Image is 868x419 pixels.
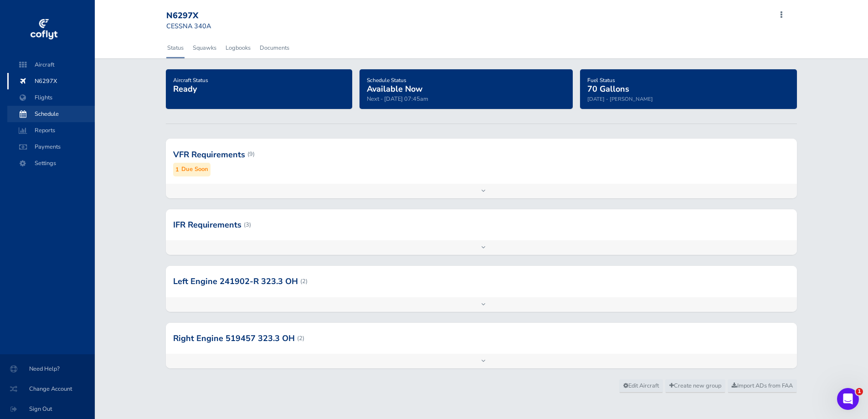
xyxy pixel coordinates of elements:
[16,89,86,106] span: Flights
[623,382,659,390] span: Edit Aircraft
[16,139,86,155] span: Payments
[16,57,86,73] span: Aircraft
[192,38,217,58] a: Squawks
[367,95,428,103] span: Next - [DATE] 07:45am
[181,165,208,174] small: Due Soon
[16,73,86,89] span: N6297X
[856,388,863,395] span: 1
[166,21,211,31] small: CESSNA 340A
[587,77,615,84] span: Fuel Status
[166,11,232,21] div: N6297X
[367,77,406,84] span: Schedule Status
[29,16,59,43] img: coflyt logo
[619,379,663,393] a: Edit Aircraft
[587,95,653,103] small: [DATE] - [PERSON_NAME]
[16,155,86,171] span: Settings
[11,401,84,417] span: Sign Out
[225,38,252,58] a: Logbooks
[166,38,185,58] a: Status
[669,382,721,390] span: Create new group
[11,361,84,377] span: Need Help?
[173,83,197,94] span: Ready
[728,379,797,393] a: Import ADs from FAA
[732,382,793,390] span: Import ADs from FAA
[587,83,629,94] span: 70 Gallons
[16,106,86,122] span: Schedule
[367,74,422,95] a: Schedule StatusAvailable Now
[16,122,86,139] span: Reports
[367,83,422,94] span: Available Now
[259,38,290,58] a: Documents
[837,388,859,410] iframe: Intercom live chat
[11,381,84,397] span: Change Account
[665,379,725,393] a: Create new group
[173,77,208,84] span: Aircraft Status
